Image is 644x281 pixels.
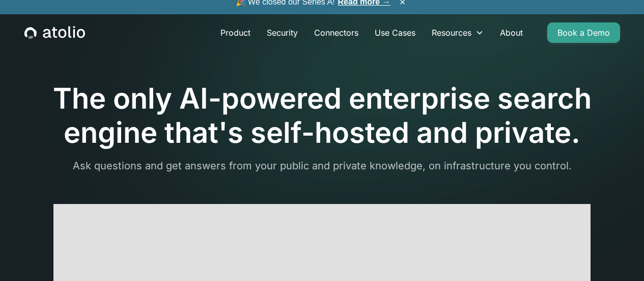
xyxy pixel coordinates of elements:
[24,26,85,39] a: home
[306,22,367,43] a: Connectors
[212,22,259,43] a: Product
[367,22,424,43] a: Use Cases
[24,158,620,173] p: Ask questions and get answers from your public and private knowledge, on infrastructure you control.
[432,27,471,39] div: Resources
[24,82,620,150] h1: The only AI-powered enterprise search engine that's self-hosted and private.
[492,22,531,43] a: About
[547,22,620,43] a: Book a Demo
[424,22,492,43] div: Resources
[259,22,306,43] a: Security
